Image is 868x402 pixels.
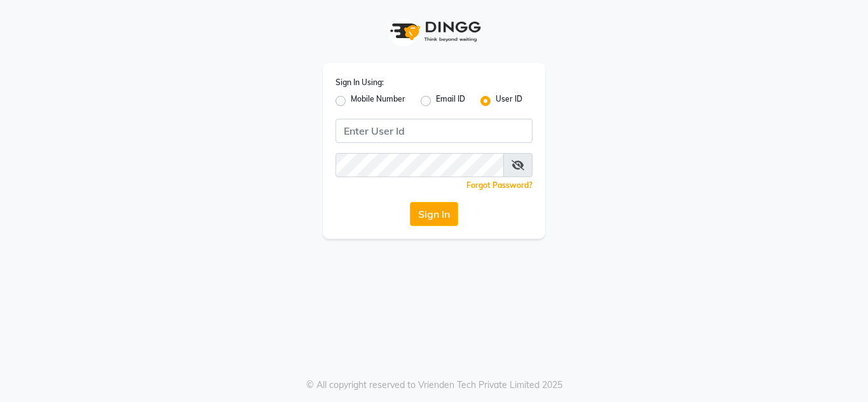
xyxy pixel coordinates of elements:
label: User ID [496,93,522,109]
label: Email ID [436,93,465,109]
input: Username [336,153,504,177]
button: Sign In [410,202,458,226]
input: Username [336,119,532,143]
a: Forgot Password? [466,180,532,190]
img: logo1.svg [383,13,485,50]
label: Sign In Using: [336,77,384,88]
label: Mobile Number [351,93,405,109]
